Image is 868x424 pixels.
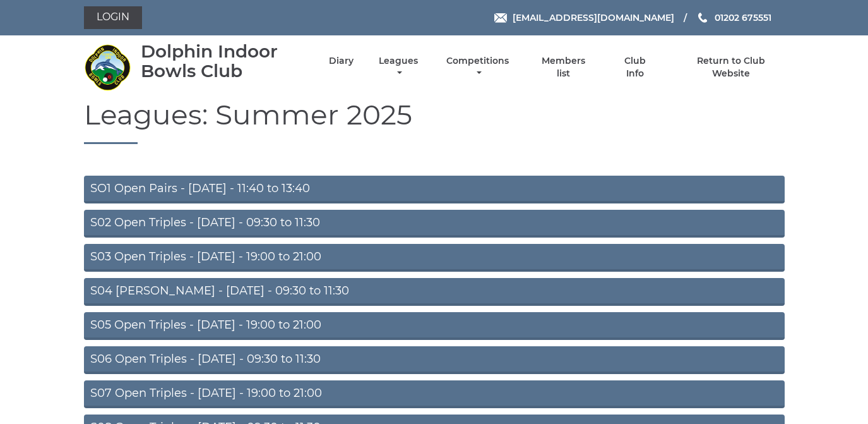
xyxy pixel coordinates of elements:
[677,55,784,80] a: Return to Club Website
[84,176,785,203] a: SO1 Open Pairs - [DATE] - 11:40 to 13:40
[513,12,674,23] span: [EMAIL_ADDRESS][DOMAIN_NAME]
[376,55,421,80] a: Leagues
[615,55,656,80] a: Club Info
[84,44,131,91] img: Dolphin Indoor Bowls Club
[141,42,307,81] div: Dolphin Indoor Bowls Club
[84,6,142,29] a: Login
[84,244,785,272] a: S03 Open Triples - [DATE] - 19:00 to 21:00
[84,278,785,306] a: S04 [PERSON_NAME] - [DATE] - 09:30 to 11:30
[84,346,785,374] a: S06 Open Triples - [DATE] - 09:30 to 11:30
[494,13,507,23] img: Email
[715,12,771,23] span: 01202 675551
[84,210,785,238] a: S02 Open Triples - [DATE] - 09:30 to 11:30
[698,13,707,23] img: Phone us
[696,11,771,25] a: Phone us 01202 675551
[84,99,785,144] h1: Leagues: Summer 2025
[84,312,785,340] a: S05 Open Triples - [DATE] - 19:00 to 21:00
[84,380,785,408] a: S07 Open Triples - [DATE] - 19:00 to 21:00
[494,11,674,25] a: Email [EMAIL_ADDRESS][DOMAIN_NAME]
[444,55,513,80] a: Competitions
[534,55,592,80] a: Members list
[329,55,354,67] a: Diary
